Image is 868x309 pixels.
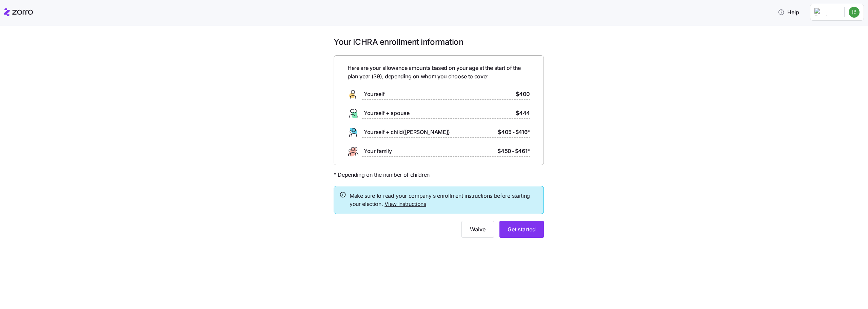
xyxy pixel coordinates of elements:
span: $405 [498,128,512,136]
span: Help [778,8,799,16]
span: Waive [470,225,486,233]
button: Get started [499,221,544,238]
span: $400 [516,90,530,98]
button: Waive [461,221,494,238]
span: Your family [364,147,392,155]
span: Yourself [364,90,384,98]
span: Yourself + child([PERSON_NAME]) [364,128,450,136]
a: View instructions [384,200,426,207]
span: Get started [508,225,536,233]
button: Help [772,5,805,19]
span: Yourself + spouse [364,109,410,117]
span: $461 [515,147,530,155]
span: Make sure to read your company's enrollment instructions before starting your election. [350,192,538,209]
span: $450 [497,147,511,155]
span: $416 [515,128,530,136]
span: * Depending on the number of children [334,171,430,179]
span: - [512,147,514,155]
img: c8b97255364af2b7e80802196e886798 [849,7,860,18]
span: Here are your allowance amounts based on your age at the start of the plan year ( 39 ), depending... [348,64,530,81]
h1: Your ICHRA enrollment information [334,37,544,47]
span: - [512,128,515,136]
img: Employer logo [814,8,839,16]
span: $444 [516,109,530,117]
